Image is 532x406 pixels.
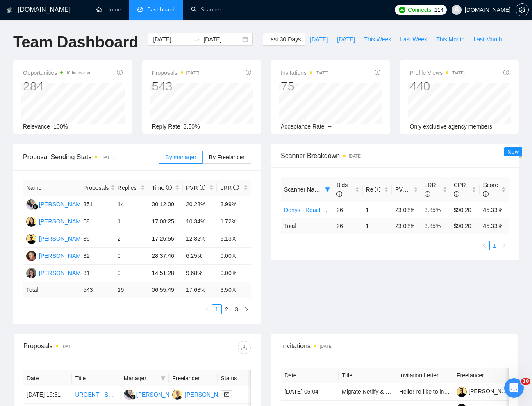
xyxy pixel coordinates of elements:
[232,304,241,314] li: 3
[241,304,251,314] li: Next Page
[148,196,183,213] td: 00:12:00
[26,268,32,275] button: Вибір емодзі
[193,36,200,43] span: to
[148,213,183,230] td: 17:08:25
[450,202,480,218] td: $90.20
[39,268,45,275] button: вибір GIF-файлів
[114,282,149,298] td: 19
[516,7,529,13] a: setting
[212,305,221,314] a: 1
[184,123,200,130] span: 3.50%
[13,33,138,52] h1: Team Dashboard
[36,45,53,52] span: Mariia
[238,344,250,351] span: download
[281,151,509,161] span: Scanner Breakdown
[408,5,432,14] span: Connects:
[202,304,212,314] button: left
[152,68,200,78] span: Proposals
[72,386,120,404] td: URGENT - SPSS Data Analysis Specialist Needed
[349,154,361,158] time: [DATE]
[26,234,36,244] img: YS
[183,282,217,298] td: 17.68 %
[148,248,183,265] td: 28:37:46
[39,234,86,243] div: [PERSON_NAME]
[26,218,86,224] a: NB[PERSON_NAME]
[310,35,328,44] span: [DATE]
[80,265,114,282] td: 31
[450,218,480,234] td: $ 90.20
[281,79,329,94] div: 75
[148,230,183,248] td: 17:26:55
[26,235,86,241] a: YS[PERSON_NAME]
[80,196,114,213] td: 351
[23,282,80,298] td: Total
[118,183,139,192] span: Replies
[80,248,114,265] td: 32
[212,304,222,314] li: 1
[32,204,38,210] img: gigradar-bm.png
[490,241,499,250] a: 1
[7,32,157,116] div: Mariia каже…
[52,268,59,275] button: Start recording
[325,187,330,192] span: filter
[241,304,251,314] button: right
[328,123,332,130] span: --
[316,71,328,75] time: [DATE]
[23,341,137,354] div: Proposals
[23,370,72,386] th: Date
[183,196,217,213] td: 20.23%
[80,213,114,230] td: 58
[217,265,251,282] td: 0.00%
[363,218,392,234] td: 1
[124,374,157,383] span: Manager
[222,305,231,314] a: 2
[281,218,333,234] td: Total
[61,345,74,349] time: [DATE]
[23,5,36,18] img: Profile image for Mariia
[75,391,204,398] a: URGENT - SPSS Data Analysis Specialist Needed
[224,392,229,397] span: mail
[159,372,167,384] span: filter
[217,248,251,265] td: 0.00%
[114,265,149,282] td: 0
[281,68,329,78] span: Invitations
[144,3,159,18] div: Закрити
[410,79,465,94] div: 440
[26,217,36,227] img: NB
[193,36,200,43] span: swap-right
[232,305,241,314] a: 3
[26,252,86,259] a: DD[PERSON_NAME]
[153,35,190,44] input: Start date
[26,269,86,276] a: IM[PERSON_NAME]
[169,370,217,386] th: Freelancer
[191,6,221,13] a: searchScanner
[410,68,465,78] span: Profile Views
[7,4,13,17] img: logo
[203,35,241,44] input: End date
[482,243,487,248] span: left
[124,391,184,397] a: FF[PERSON_NAME]
[80,282,114,298] td: 543
[480,241,489,250] button: left
[375,70,380,75] span: info-circle
[96,6,121,13] a: homeHome
[217,282,251,298] td: 3.50 %
[72,370,120,386] th: Title
[23,152,159,162] span: Proposal Sending Stats
[172,390,182,400] img: NS
[320,344,332,349] time: [DATE]
[148,265,183,282] td: 14:51:28
[7,251,157,265] textarea: Повідомлення...
[332,33,359,46] button: [DATE]
[454,191,459,197] span: info-circle
[23,79,90,94] div: 284
[120,370,169,386] th: Manager
[305,33,332,46] button: [DATE]
[238,341,251,354] button: download
[375,187,380,192] span: info-circle
[396,33,432,46] button: Last Week
[233,185,239,190] span: info-circle
[436,35,464,44] span: This Month
[40,10,97,18] p: У мережі 30 хв тому
[166,185,172,190] span: info-circle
